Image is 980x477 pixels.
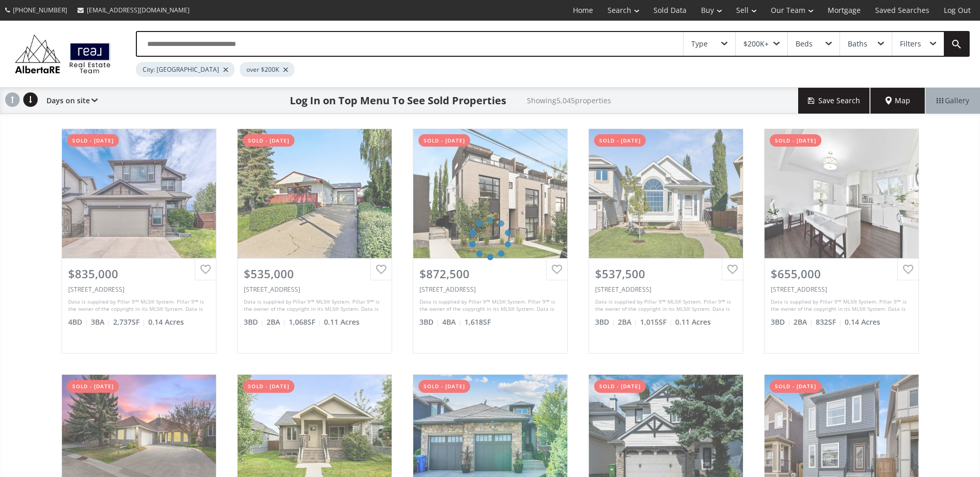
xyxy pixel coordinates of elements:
div: $200K+ [743,40,769,47]
div: over $200K [240,62,294,77]
img: Logo [10,32,115,76]
span: Gallery [937,96,969,106]
div: City: [GEOGRAPHIC_DATA] [136,62,235,77]
button: Save Search [798,88,870,114]
span: [EMAIL_ADDRESS][DOMAIN_NAME] [87,6,190,14]
span: [PHONE_NUMBER] [13,6,67,14]
div: Filters [900,40,921,47]
h2: Showing 5,045 properties [527,97,611,104]
div: Type [691,40,708,47]
div: Map [870,88,925,114]
span: Map [885,96,910,106]
div: Days on site [41,88,98,114]
div: Beds [796,40,813,47]
div: Gallery [925,88,980,114]
a: [EMAIL_ADDRESS][DOMAIN_NAME] [72,1,195,20]
h1: Log In on Top Menu To See Sold Properties [290,93,506,108]
div: Baths [848,40,867,47]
